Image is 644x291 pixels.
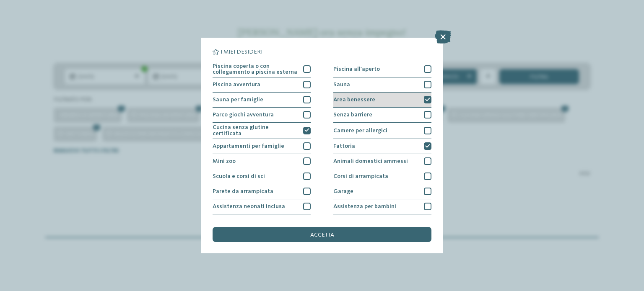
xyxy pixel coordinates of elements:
span: Animali domestici ammessi [333,158,408,164]
span: Assistenza neonati inclusa [213,203,285,209]
span: Mini zoo [213,158,236,164]
span: Scuola e corsi di sci [213,173,265,179]
span: Piscina all'aperto [333,66,380,72]
span: Corsi di arrampicata [333,173,388,179]
span: Piscina coperta o con collegamento a piscina esterna [213,63,298,75]
span: Sauna [333,82,350,88]
span: accetta [310,232,334,238]
span: I miei desideri [221,49,262,55]
span: Garage [333,188,353,194]
span: Senza barriere [333,112,372,118]
span: Area benessere [333,97,375,103]
span: Parete da arrampicata [213,188,273,194]
span: Assistenza per bambini [333,203,396,209]
span: Sauna per famiglie [213,97,263,103]
span: Parco giochi avventura [213,112,274,118]
span: Piscina avventura [213,82,260,88]
span: Fattoria [333,143,355,149]
span: Camere per allergici [333,128,387,134]
span: Appartamenti per famiglie [213,143,284,149]
span: Cucina senza glutine certificata [213,124,298,136]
